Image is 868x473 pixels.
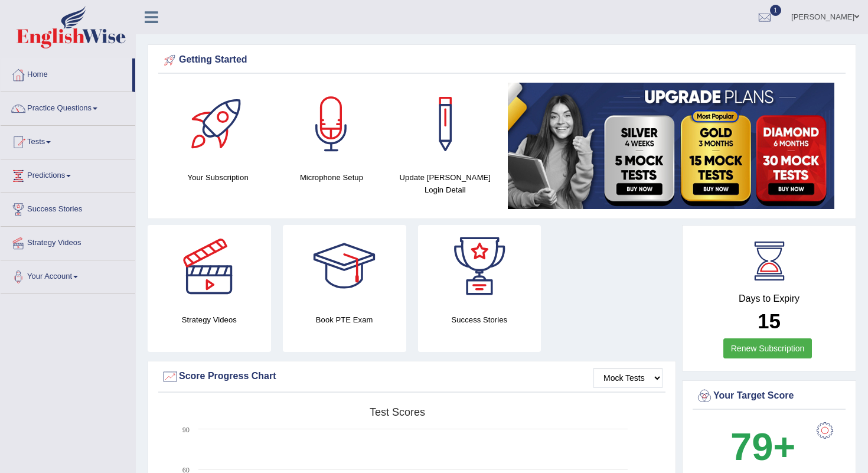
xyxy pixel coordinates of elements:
[1,193,135,223] a: Success Stories
[280,171,382,184] h4: Microphone Setup
[770,5,782,16] span: 1
[418,314,541,326] h4: Success Stories
[370,406,425,418] tspan: Test scores
[1,227,135,256] a: Strategy Videos
[161,368,663,386] div: Score Progress Chart
[758,309,781,332] b: 15
[394,171,496,196] h4: Update [PERSON_NAME] Login Detail
[696,293,843,304] h4: Days to Expiry
[1,92,135,122] a: Practice Questions
[723,338,812,358] a: Renew Subscription
[167,171,269,184] h4: Your Subscription
[148,314,271,326] h4: Strategy Videos
[283,314,406,326] h4: Book PTE Exam
[696,387,843,405] div: Your Target Score
[508,83,834,209] img: small5.jpg
[161,51,843,69] div: Getting Started
[1,58,132,88] a: Home
[1,126,135,155] a: Tests
[1,159,135,189] a: Predictions
[730,425,795,468] b: 79+
[182,426,190,433] text: 90
[1,260,135,290] a: Your Account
